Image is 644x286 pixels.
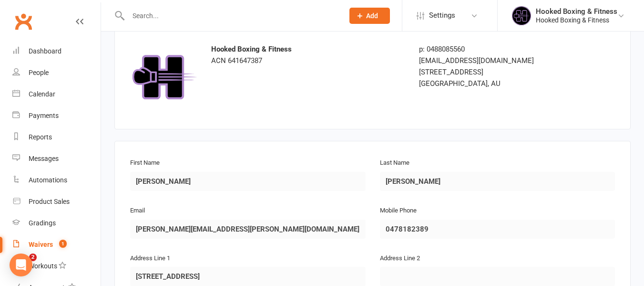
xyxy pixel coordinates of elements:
[125,9,337,22] input: Search...
[12,169,101,191] a: Automations
[29,112,59,119] div: Payments
[59,240,67,248] span: 1
[419,43,571,55] div: p: 0488085560
[12,62,101,84] a: People
[380,254,420,264] label: Address Line 2
[29,133,52,141] div: Reports
[12,127,101,148] a: Reports
[12,84,101,105] a: Calendar
[130,206,145,216] label: Email
[29,176,67,184] div: Automations
[29,219,56,227] div: Gradings
[29,90,55,98] div: Calendar
[130,43,197,110] img: 7ab35c6c-541f-4f5e-8fd7-e3dff694a400.png
[12,41,101,62] a: Dashboard
[12,255,101,277] a: Workouts
[419,78,571,89] div: [GEOGRAPHIC_DATA], AU
[12,148,101,169] a: Messages
[380,158,409,168] label: Last Name
[130,158,160,168] label: First Name
[419,66,571,78] div: [STREET_ADDRESS]
[12,234,101,255] a: Waivers 1
[29,69,49,76] div: People
[536,16,617,24] div: Hooked Boxing & Fitness
[512,6,531,25] img: thumb_image1731986243.png
[12,191,101,212] a: Product Sales
[130,254,170,264] label: Address Line 1
[429,5,455,26] span: Settings
[366,12,378,20] span: Add
[29,155,59,162] div: Messages
[29,198,70,205] div: Product Sales
[12,212,101,234] a: Gradings
[29,254,37,261] span: 2
[349,8,390,24] button: Add
[10,254,32,276] div: Open Intercom Messenger
[12,105,101,127] a: Payments
[211,43,405,66] div: ACN 641647387
[211,45,292,53] strong: Hooked Boxing & Fitness
[29,47,61,55] div: Dashboard
[29,241,53,248] div: Waivers
[536,7,617,16] div: Hooked Boxing & Fitness
[419,55,571,66] div: [EMAIL_ADDRESS][DOMAIN_NAME]
[380,206,417,216] label: Mobile Phone
[11,10,35,33] a: Clubworx
[29,262,57,270] div: Workouts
